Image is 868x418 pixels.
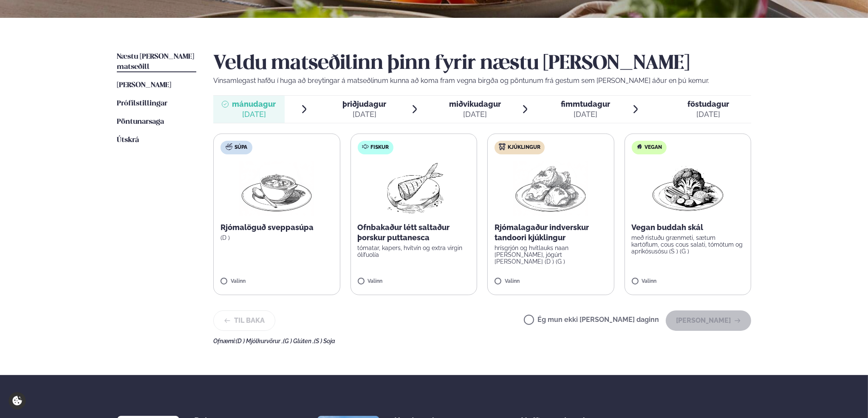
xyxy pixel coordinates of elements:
div: [DATE] [449,109,501,119]
p: Rjómalagaður indverskur tandoori kjúklingur [495,222,607,243]
img: Vegan.svg [636,143,643,150]
span: [PERSON_NAME] [117,82,171,89]
img: soup.svg [226,143,232,150]
span: (D ) Mjólkurvörur , [236,338,283,344]
span: Næstu [PERSON_NAME] matseðill [117,53,194,71]
div: [DATE] [342,109,386,119]
p: hrísgrjón og hvítlauks naan [PERSON_NAME], jógúrt [PERSON_NAME] (D ) (G ) [495,245,607,265]
span: Kjúklingur [508,144,540,151]
img: Vegan.png [650,161,725,216]
span: Vegan [645,144,662,151]
p: Rjómalöguð sveppasúpa [221,222,333,233]
div: Ofnæmi: [213,338,751,344]
span: Pöntunarsaga [117,118,164,125]
button: Til baka [213,310,275,331]
p: Ofnbakaður létt saltaður þorskur puttanesca [358,222,470,243]
img: chicken.svg [499,143,506,150]
button: [PERSON_NAME] [666,310,751,331]
p: Vinsamlegast hafðu í huga að breytingar á matseðlinum kunna að koma fram vegna birgða og pöntunum... [213,76,751,86]
span: miðvikudagur [449,100,501,108]
a: [PERSON_NAME] [117,80,171,91]
div: [DATE] [232,109,276,119]
p: með ristuðu grænmeti, sætum kartöflum, cous cous salati, tómötum og apríkósusósu (S ) (G ) [632,234,744,255]
a: Næstu [PERSON_NAME] matseðill [117,52,196,72]
span: fimmtudagur [561,100,610,108]
a: Pöntunarsaga [117,117,164,127]
div: [DATE] [561,109,610,119]
span: Prófílstillingar [117,100,167,107]
a: Útskrá [117,135,139,145]
img: fish.svg [362,143,369,150]
span: Súpa [235,144,247,151]
img: Chicken-thighs.png [513,161,588,216]
span: Fiskur [371,144,389,151]
div: [DATE] [687,109,729,119]
span: þriðjudagur [342,100,386,108]
h2: Veldu matseðilinn þinn fyrir næstu [PERSON_NAME] [213,52,751,76]
img: Fish.png [376,161,451,216]
p: Vegan buddah skál [632,222,744,233]
span: Útskrá [117,136,139,144]
img: Soup.png [239,161,314,216]
a: Cookie settings [8,392,26,409]
span: (S ) Soja [314,338,335,344]
p: tómatar, kapers, hvítvín og extra virgin ólífuolía [358,245,470,258]
a: Prófílstillingar [117,99,167,109]
span: föstudagur [687,100,729,108]
span: mánudagur [232,100,276,108]
p: (D ) [221,234,333,241]
span: (G ) Glúten , [283,338,314,344]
